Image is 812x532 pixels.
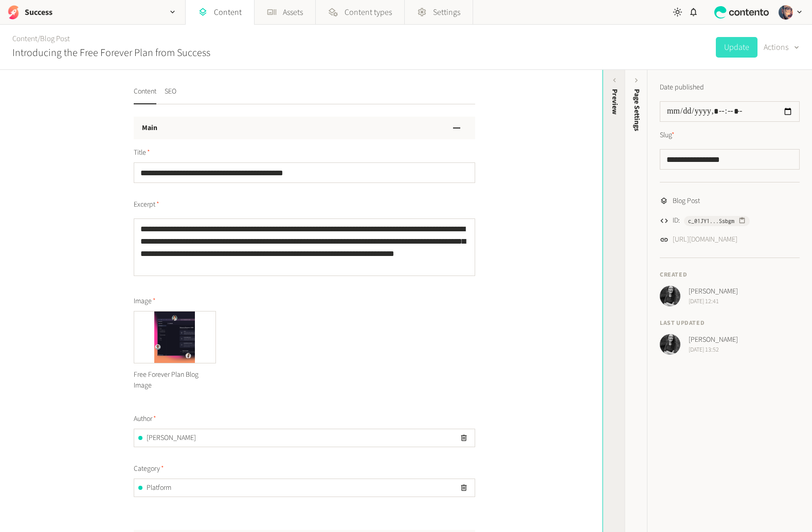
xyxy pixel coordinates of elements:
[688,216,734,226] span: c_01JY1...Ssbgm
[689,335,738,345] span: [PERSON_NAME]
[689,286,738,297] span: [PERSON_NAME]
[689,297,738,306] span: [DATE] 12:41
[134,148,150,158] span: Title
[12,33,38,44] a: Content
[660,319,800,328] h4: Last updated
[673,196,700,207] span: Blog Post
[12,45,210,61] h2: Introducing the Free Forever Plan from Success
[673,234,737,245] a: [URL][DOMAIN_NAME]
[689,345,738,355] span: [DATE] 13:52
[134,363,216,397] div: Free Forever Plan Blog Image
[716,37,757,58] button: Update
[684,216,750,226] button: c_01JY1...Ssbgm
[25,6,52,19] h2: Success
[660,270,800,280] h4: Created
[673,215,680,226] span: ID:
[142,123,157,134] h3: Main
[631,89,642,131] span: Page Settings
[134,464,164,474] span: Category
[165,86,176,104] button: SEO
[609,89,620,115] div: Preview
[38,33,40,44] span: /
[764,37,800,58] button: Actions
[134,296,156,307] span: Image
[147,433,196,444] span: [PERSON_NAME]
[147,483,171,493] span: Platform
[660,82,704,93] label: Date published
[779,5,793,20] img: Josh Angell
[134,86,156,104] button: Content
[345,6,392,19] span: Content types
[660,130,675,141] label: Slug
[660,286,680,306] img: Hollie Duncan
[134,414,156,425] span: Author
[40,33,70,44] a: Blog Post
[660,334,680,355] img: Hollie Duncan
[6,5,21,20] img: Success
[134,311,215,363] img: Free Forever Plan Blog Image
[134,199,159,210] span: Excerpt
[433,6,460,19] span: Settings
